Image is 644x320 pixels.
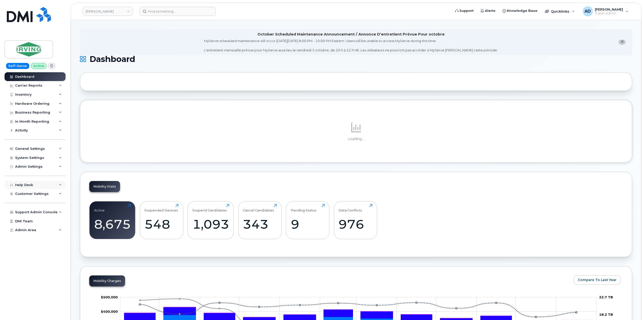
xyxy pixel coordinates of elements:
[291,217,325,232] div: 9
[192,204,227,212] div: Suspend Candidates
[338,204,362,212] div: Data Conflicts
[338,204,372,236] a: Data Conflicts976
[599,312,613,316] tspan: 18.2 TB
[599,295,613,299] tspan: 22.7 TB
[144,204,178,212] div: Suspended Devices
[144,217,179,232] div: 548
[94,217,131,232] div: 8,675
[90,55,135,63] span: Dashboard
[101,309,118,313] g: $0
[89,137,623,141] p: Loading...
[578,277,617,282] span: Compare To Last Year
[291,204,325,236] a: Pending Status9
[243,217,277,232] div: 343
[243,204,274,212] div: Cancel Candidates
[574,275,621,285] button: Compare To Last Year
[257,32,445,37] div: October Scheduled Maintenance Announcement / Annonce D'entretient Prévue Pour octobre
[101,309,118,313] tspan: $400,000
[94,204,105,212] div: Active
[243,204,277,236] a: Cancel Candidates343
[338,217,372,232] div: 976
[204,39,498,53] div: MyServe scheduled maintenance will occur [DATE][DATE] 8:00 PM - 10:00 PM Eastern. Users will be u...
[101,295,118,299] tspan: $500,000
[192,217,229,232] div: 1,093
[94,204,131,236] a: Active8,675
[101,295,118,299] g: $0
[291,204,316,212] div: Pending Status
[192,204,229,236] a: Suspend Candidates1,093
[144,204,179,236] a: Suspended Devices548
[619,40,626,45] button: close notification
